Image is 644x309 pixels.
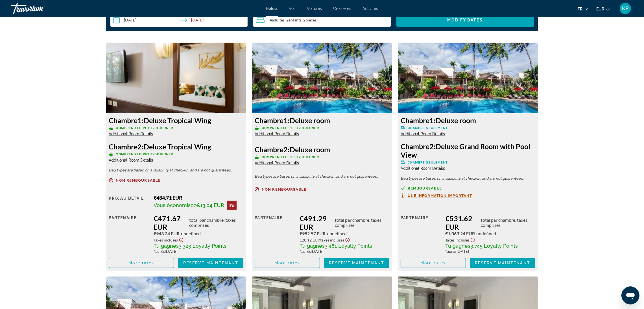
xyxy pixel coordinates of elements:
span: Une information important [408,194,472,197]
span: Additional Room Details [109,132,153,136]
span: total par chambre, taxes comprises [189,217,244,228]
span: undefined [476,231,496,236]
span: après [155,249,165,254]
div: * [DATE] [154,249,243,254]
span: Additional Room Details [401,132,445,136]
a: Hôtels [266,6,278,11]
span: Vous économisez [154,202,196,208]
span: Non remboursable [116,179,161,182]
button: Reserve maintenant [324,258,389,268]
h3: Deluxe Tropical Wing [109,116,244,125]
div: €471.67 EUR [154,214,243,231]
button: Show Taxes and Fees disclaimer [178,236,185,243]
button: Changer de devise [596,5,610,13]
button: Select check in and out date [110,13,248,27]
span: pièces [305,18,316,22]
button: More rates [401,258,466,268]
img: Deluxe Tropical Wing [106,43,246,113]
span: Additional Room Details [255,132,299,136]
span: Additional Room Details [255,161,299,165]
span: Reserve maintenant [329,261,384,265]
span: 128.12 EUR [300,238,320,242]
a: Remboursable [401,186,535,190]
div: * [DATE] [445,249,535,254]
div: Search widget [110,13,534,27]
span: More rates [420,261,446,265]
span: Chambre seulement [408,126,448,130]
span: Chambre [401,116,429,125]
span: Reserve maintenant [475,261,530,265]
button: Menu utilisateur [618,3,633,14]
a: Activités [363,6,378,11]
span: 3,461 Loyalty Points [325,243,372,249]
font: KP [622,5,629,11]
button: Reserve maintenant [178,258,243,268]
a: Croisières [333,6,352,11]
h3: Deluxe Tropical Wing [109,142,244,151]
img: Deluxe room [398,43,538,113]
div: €484.71 EUR [154,195,243,201]
span: Adultes [272,18,285,22]
button: Changer de langue [578,5,588,13]
div: Partenaire [109,214,150,254]
span: €1,063.24 EUR [445,231,475,236]
span: Tu gagnes [300,243,325,249]
span: Remboursable [408,186,442,190]
span: Additional Room Details [401,166,445,171]
span: 4 [270,18,285,22]
span: €13.04 EUR [196,202,224,208]
span: Comprend le petit-déjeuner [116,126,173,130]
span: undefined [327,231,347,236]
button: Modify Dates [396,13,534,27]
h3: Deluxe room [255,145,389,154]
span: Chambre [109,142,138,151]
font: EUR [596,7,604,11]
span: après [301,249,311,254]
div: * [DATE] [300,249,389,254]
span: €982.57 EUR [300,231,326,236]
span: Comprend le petit-déjeuner [262,155,319,159]
span: total par chambre, taxes comprises [335,217,389,228]
button: Show Taxes and Fees disclaimer [344,236,351,243]
span: 3,323 Loyalty Points [179,243,226,249]
span: Tu gagnes [445,243,470,249]
span: 1: [401,116,436,125]
span: Enfants [289,18,302,22]
h3: Deluxe room [255,116,389,125]
span: Additional Room Details [109,158,153,162]
span: Taxes incluses [154,238,178,242]
span: Comprend le petit-déjeuner [262,126,319,130]
div: Partenaire [401,214,441,254]
span: Taxes incluses [320,238,344,242]
span: après [447,249,457,254]
span: 2: [255,145,290,154]
div: Partenaire [255,214,295,254]
div: 3% [227,201,237,210]
span: Comprend le petit-déjeuner [116,153,173,156]
span: €943.34 EUR [154,231,180,236]
button: More rates [109,258,174,268]
span: total par chambre, taxes comprises [481,217,535,228]
span: Tu gagnes [154,243,179,249]
span: , 2 [302,18,316,22]
span: Chambre seulement [408,161,448,164]
span: 1: [109,116,144,125]
span: Reserve maintenant [183,261,239,265]
span: Taxes incluses [445,238,470,242]
p: Bed types are based on availability at check-in, and are not guaranteed. [401,177,535,180]
span: 2: [401,142,436,151]
h3: Deluxe Grand Room with Pool View [401,142,535,159]
p: Bed types are based on availability at check-in, and are not guaranteed. [255,175,389,179]
button: More rates [255,258,320,268]
a: Vol. [289,6,296,11]
button: Travelers: 4 adults, 2 children [253,13,391,27]
span: , 2 [285,18,302,22]
span: undefined [181,231,201,236]
button: Show Taxes and Fees disclaimer [470,236,476,243]
div: €491.29 EUR [300,214,389,231]
span: Chambre [109,116,138,125]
